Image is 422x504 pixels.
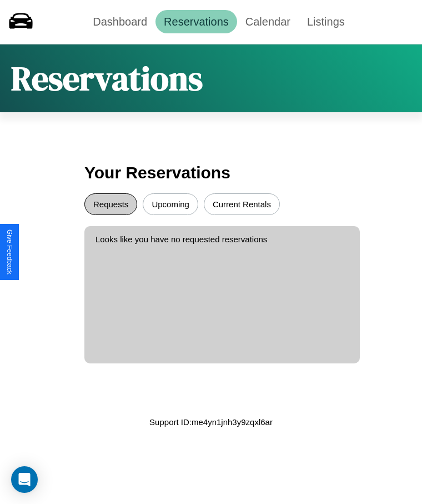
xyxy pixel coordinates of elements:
div: Give Feedback [6,229,13,275]
h3: Your Reservations [84,158,338,188]
div: Open Intercom Messenger [11,466,38,493]
button: Current Rentals [204,193,280,215]
button: Requests [84,193,137,215]
a: Dashboard [84,10,155,33]
h1: Reservations [11,56,203,101]
a: Calendar [237,10,299,33]
button: Upcoming [143,193,198,215]
a: Listings [299,10,353,33]
p: Support ID: me4yn1jnh3y9zqxl6ar [149,415,273,430]
a: Reservations [155,10,237,33]
p: Looks like you have no requested reservations [96,232,349,247]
